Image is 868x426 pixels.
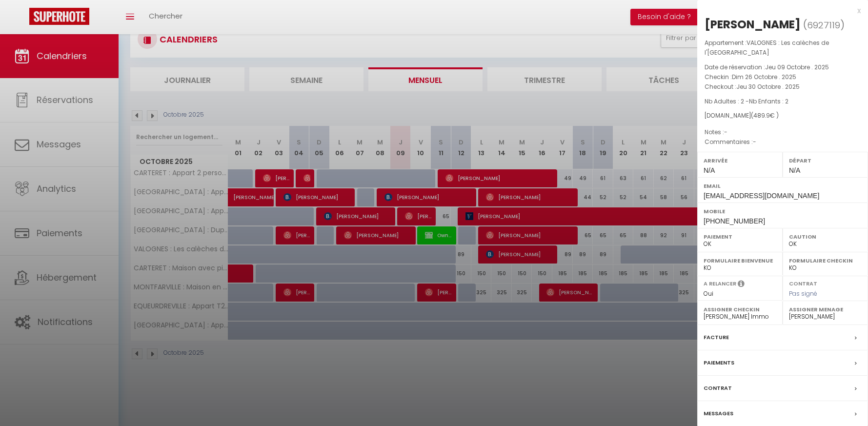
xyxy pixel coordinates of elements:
[704,166,715,174] span: N/A
[704,181,862,191] label: Email
[789,166,800,174] span: N/A
[705,97,788,105] span: Nb Adultes : 2 -
[704,408,733,419] label: Messages
[789,232,862,242] label: Caution
[738,280,745,290] i: Sélectionner OUI si vous souhaiter envoyer les séquences de messages post-checkout
[789,304,862,314] label: Assigner Menage
[803,18,845,32] span: ( )
[704,304,776,314] label: Assigner Checkin
[736,82,800,91] span: Jeu 30 Octobre . 2025
[705,127,861,137] p: Notes :
[704,206,862,216] label: Mobile
[751,111,779,120] span: ( € )
[765,63,829,71] span: Jeu 09 Octobre . 2025
[704,217,765,225] span: [PHONE_NUMBER]
[749,97,788,105] span: Nb Enfants : 2
[705,82,861,92] p: Checkout :
[704,256,776,265] label: Formulaire Bienvenue
[704,192,819,200] span: [EMAIL_ADDRESS][DOMAIN_NAME]
[704,332,729,343] label: Facture
[704,358,734,368] label: Paiements
[705,38,861,58] p: Appartement :
[807,19,840,31] span: 6927119
[789,256,862,265] label: Formulaire Checkin
[705,39,829,57] span: VALOGNES : Les calèches de l'[GEOGRAPHIC_DATA]
[753,111,770,120] span: 489.9
[705,17,801,32] div: [PERSON_NAME]
[704,232,776,242] label: Paiement
[724,128,727,136] span: -
[705,72,861,82] p: Checkin :
[697,5,861,17] div: x
[705,62,861,72] p: Date de réservation :
[732,73,796,81] span: Dim 26 Octobre . 2025
[704,383,732,393] label: Contrat
[789,289,817,298] span: Pas signé
[789,156,862,165] label: Départ
[753,138,756,146] span: -
[705,137,861,147] p: Commentaires :
[789,280,817,286] label: Contrat
[705,111,861,121] div: [DOMAIN_NAME]
[704,280,736,288] label: A relancer
[704,156,776,165] label: Arrivée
